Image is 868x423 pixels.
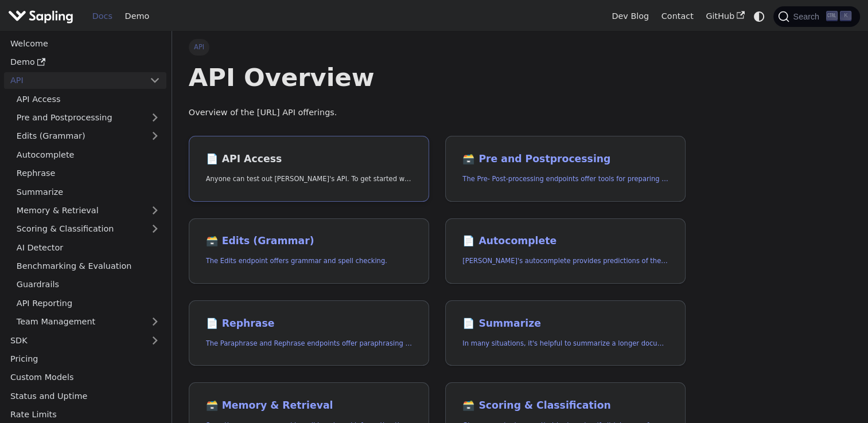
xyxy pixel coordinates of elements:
a: Rephrase [10,165,166,182]
span: Search [789,12,826,21]
a: Demo [119,7,155,25]
p: In many situations, it's helpful to summarize a longer document into a shorter, more easily diges... [462,338,668,349]
a: API [4,72,143,89]
a: Docs [86,7,119,25]
h2: Autocomplete [462,235,668,248]
a: 📄️ Autocomplete[PERSON_NAME]'s autocomplete provides predictions of the next few characters or words [445,218,686,284]
a: Sapling.ai [8,8,77,25]
a: Dev Blog [605,7,655,25]
p: Anyone can test out Sapling's API. To get started with the API, simply: [206,174,412,185]
a: AI Detector [10,239,166,256]
a: Team Management [10,314,166,330]
button: Collapse sidebar category 'API' [143,72,166,89]
img: Sapling.ai [8,8,73,25]
button: Search (Ctrl+K) [773,6,859,27]
h2: Edits (Grammar) [206,235,412,248]
a: Pricing [4,351,166,367]
a: Demo [4,54,166,70]
a: Welcome [4,35,166,52]
a: Memory & Retrieval [10,202,166,219]
a: 🗃️ Pre and PostprocessingThe Pre- Post-processing endpoints offer tools for preparing your text d... [445,136,686,202]
h1: API Overview [189,62,686,93]
a: SDK [4,332,143,348]
a: Rate Limits [4,406,166,423]
h2: Scoring & Classification [462,399,668,412]
a: API Reporting [10,295,166,311]
a: 🗃️ Edits (Grammar)The Edits endpoint offers grammar and spell checking. [189,218,429,284]
span: API [189,39,210,55]
a: Guardrails [10,276,166,293]
p: The Paraphrase and Rephrase endpoints offer paraphrasing for particular styles. [206,338,412,349]
a: Edits (Grammar) [10,128,166,144]
kbd: K [840,11,851,21]
a: GitHub [699,7,750,25]
a: Status and Uptime [4,387,166,404]
p: The Pre- Post-processing endpoints offer tools for preparing your text data for ingestation as we... [462,174,668,185]
a: Scoring & Classification [10,221,166,237]
a: Autocomplete [10,146,166,163]
a: Summarize [10,183,166,200]
a: API Access [10,91,166,107]
p: The Edits endpoint offers grammar and spell checking. [206,256,412,267]
p: Sapling's autocomplete provides predictions of the next few characters or words [462,256,668,267]
a: Contact [655,7,700,25]
button: Switch between dark and light mode (currently system mode) [751,8,768,25]
p: Overview of the [URL] API offerings. [189,106,686,120]
h2: Rephrase [206,318,412,330]
a: 📄️ SummarizeIn many situations, it's helpful to summarize a longer document into a shorter, more ... [445,300,686,366]
h2: Memory & Retrieval [206,399,412,412]
a: Benchmarking & Evaluation [10,258,166,275]
h2: Summarize [462,318,668,330]
a: 📄️ API AccessAnyone can test out [PERSON_NAME]'s API. To get started with the API, simply: [189,136,429,202]
h2: Pre and Postprocessing [462,153,668,166]
button: Expand sidebar category 'SDK' [143,332,166,348]
nav: Breadcrumbs [189,39,686,55]
a: Custom Models [4,369,166,386]
h2: API Access [206,153,412,166]
a: Pre and Postprocessing [10,109,166,126]
a: 📄️ RephraseThe Paraphrase and Rephrase endpoints offer paraphrasing for particular styles. [189,300,429,366]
